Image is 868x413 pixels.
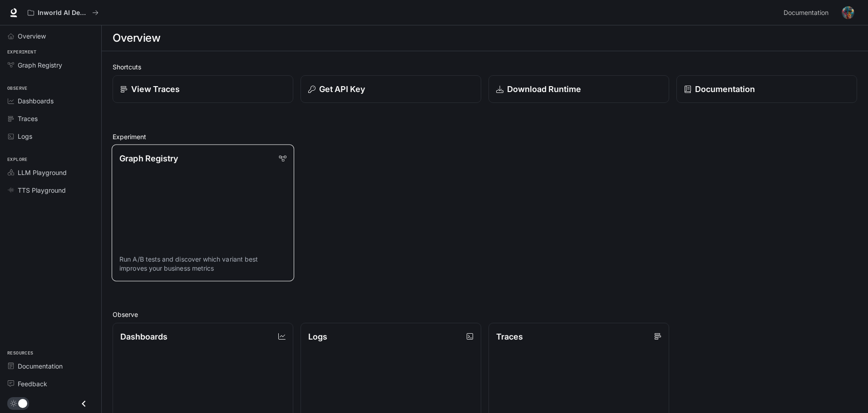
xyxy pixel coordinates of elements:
[18,361,63,371] span: Documentation
[18,168,67,177] span: LLM Playground
[18,96,54,106] span: Dashboards
[496,330,523,343] p: Traces
[119,255,286,273] p: Run A/B tests and discover which variant best improves your business metrics
[4,57,98,73] a: Graph Registry
[780,4,835,22] a: Documentation
[4,182,98,198] a: TTS Playground
[842,6,854,19] img: User avatar
[18,131,32,141] span: Logs
[119,152,178,165] p: Graph Registry
[18,114,38,123] span: Traces
[4,128,98,144] a: Logs
[4,111,98,126] a: Traces
[4,376,98,392] a: Feedback
[112,145,294,281] a: Graph RegistryRun A/B tests and discover which variant best improves your business metrics
[18,398,27,408] span: Dark mode toggle
[308,330,327,343] p: Logs
[120,330,168,343] p: Dashboards
[113,310,857,319] h2: Observe
[4,93,98,109] a: Dashboards
[488,75,669,103] a: Download Runtime
[131,83,180,95] p: View Traces
[18,185,66,195] span: TTS Playground
[319,83,365,95] p: Get API Key
[301,75,481,103] button: Get API Key
[18,379,47,389] span: Feedback
[113,29,160,47] h1: Overview
[676,75,857,103] a: Documentation
[784,7,829,19] span: Documentation
[507,83,581,95] p: Download Runtime
[4,165,98,180] a: LLM Playground
[4,28,98,44] a: Overview
[24,4,103,22] button: All workspaces
[18,60,62,70] span: Graph Registry
[4,358,98,374] a: Documentation
[839,4,857,22] button: User avatar
[695,83,755,95] p: Documentation
[18,31,46,41] span: Overview
[38,9,89,17] p: Inworld AI Demos
[113,75,293,103] a: View Traces
[113,62,857,72] h2: Shortcuts
[74,394,94,413] button: Close drawer
[113,132,857,141] h2: Experiment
